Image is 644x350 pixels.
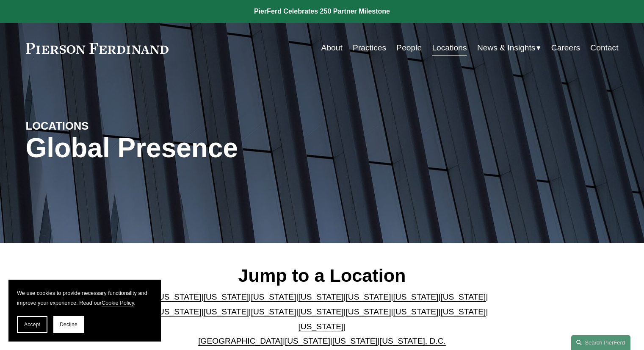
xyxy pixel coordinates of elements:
[156,307,202,316] a: [US_STATE]
[345,307,391,316] a: [US_STATE]
[251,307,296,316] a: [US_STATE]
[198,336,283,345] a: [GEOGRAPHIC_DATA]
[440,307,486,316] a: [US_STATE]
[251,292,296,301] a: [US_STATE]
[156,292,202,301] a: [US_STATE]
[477,40,541,56] a: folder dropdown
[321,40,343,56] a: About
[26,119,174,133] h4: LOCATIONS
[332,336,378,345] a: [US_STATE]
[24,322,40,328] span: Accept
[590,40,618,56] a: Contact
[17,316,47,333] button: Accept
[26,133,421,164] h1: Global Presence
[299,307,344,316] a: [US_STATE]
[353,40,386,56] a: Practices
[60,322,77,328] span: Decline
[204,292,249,301] a: [US_STATE]
[440,292,486,301] a: [US_STATE]
[380,336,446,345] a: [US_STATE], D.C.
[393,307,438,316] a: [US_STATE]
[396,40,422,56] a: People
[285,336,330,345] a: [US_STATE]
[8,280,161,342] section: Cookie banner
[17,288,152,308] p: We use cookies to provide necessary functionality and improve your experience. Read our .
[393,292,438,301] a: [US_STATE]
[149,290,495,348] p: | | | | | | | | | | | | | | | | | |
[299,322,344,331] a: [US_STATE]
[571,335,630,350] a: Search this site
[345,292,391,301] a: [US_STATE]
[102,300,134,306] a: Cookie Policy
[551,40,580,56] a: Careers
[477,41,536,56] span: News & Insights
[432,40,467,56] a: Locations
[299,292,344,301] a: [US_STATE]
[204,307,249,316] a: [US_STATE]
[149,264,495,286] h2: Jump to a Location
[53,316,84,333] button: Decline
